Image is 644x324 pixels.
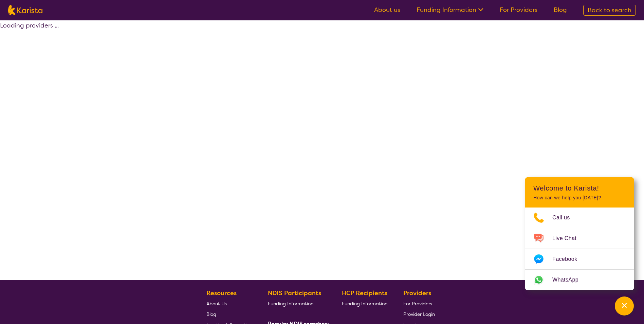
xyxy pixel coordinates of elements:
[374,6,400,14] a: About us
[8,5,42,15] img: Karista logo
[206,289,237,297] b: Resources
[552,213,578,223] span: Call us
[554,6,567,14] a: Blog
[615,296,634,316] button: Channel Menu
[342,289,387,297] b: HCP Recipients
[268,289,321,297] b: NDIS Participants
[206,311,216,317] span: Blog
[552,254,585,264] span: Facebook
[403,309,435,319] a: Provider Login
[525,208,634,290] ul: Choose channel
[342,298,387,309] a: Funding Information
[552,233,585,244] span: Live Chat
[583,5,636,16] a: Back to search
[500,6,537,14] a: For Providers
[403,301,432,307] span: For Providers
[206,309,252,319] a: Blog
[417,6,483,14] a: Funding Information
[552,275,587,285] span: WhatsApp
[533,195,626,201] p: How can we help you [DATE]?
[206,301,227,307] span: About Us
[268,298,326,309] a: Funding Information
[342,301,387,307] span: Funding Information
[403,311,435,317] span: Provider Login
[525,177,634,290] div: Channel Menu
[206,298,252,309] a: About Us
[268,301,313,307] span: Funding Information
[525,270,634,290] a: Web link opens in a new tab.
[403,289,431,297] b: Providers
[403,298,435,309] a: For Providers
[588,6,631,14] span: Back to search
[533,184,626,192] h2: Welcome to Karista!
